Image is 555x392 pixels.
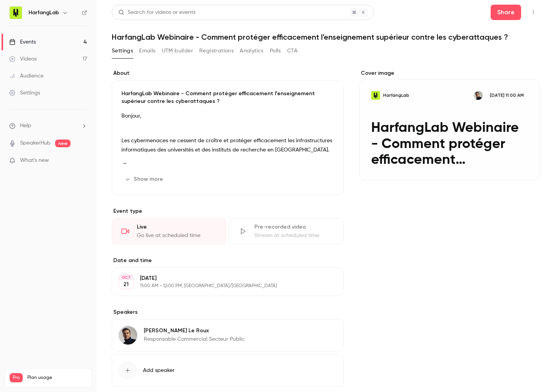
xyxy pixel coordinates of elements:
[240,45,264,57] button: Analytics
[137,223,217,231] div: Live
[20,139,50,147] a: SpeakerHub
[137,232,217,239] div: Go live at scheduled time
[121,90,334,105] p: HarfangLab Webinaire - Comment protéger efficacement l’enseignement supérieur contre les cyberatt...
[491,5,521,20] button: Share
[9,122,87,130] li: help-dropdown-opener
[9,55,37,63] div: Videos
[254,232,334,239] div: Stream at scheduled time
[9,89,40,97] div: Settings
[144,327,245,335] p: [PERSON_NAME] Le Roux
[144,335,245,343] p: Responsable Commercial Secteur Public
[27,375,87,381] span: Plan usage
[112,218,226,244] div: LiveGo live at scheduled time
[20,156,49,165] span: What's new
[119,275,133,280] div: OCT
[140,283,303,289] p: 11:00 AM - 12:00 PM, [GEOGRAPHIC_DATA]/[GEOGRAPHIC_DATA]
[9,72,44,80] div: Audience
[162,45,193,57] button: UTM builder
[55,140,71,147] span: new
[119,326,137,345] img: Florian Le Roux
[9,38,36,46] div: Events
[20,122,31,130] span: Help
[10,373,23,382] span: Pro
[78,157,87,164] iframe: Noticeable Trigger
[112,319,344,352] div: Florian Le Roux[PERSON_NAME] Le RouxResponsable Commercial Secteur Public
[121,173,168,185] button: Show more
[199,45,234,57] button: Registrations
[254,223,334,231] div: Pre-recorded video
[140,274,303,282] p: [DATE]
[10,7,22,19] img: HarfangLab
[139,45,155,57] button: Emails
[229,218,344,244] div: Pre-recorded videoStream at scheduled time
[121,136,334,155] p: Les cybermenaces ne cessent de croître et protéger efficacement les infrastructures informatiques...
[359,69,540,180] section: Cover image
[112,257,344,264] label: Date and time
[143,367,175,374] span: Add speaker
[29,9,59,17] h6: HarfangLab
[112,308,344,316] label: Speakers
[270,45,281,57] button: Polls
[112,32,540,42] h1: HarfangLab Webinaire - Comment protéger efficacement l’enseignement supérieur contre les cyberatt...
[287,45,298,57] button: CTA
[112,45,133,57] button: Settings
[121,111,334,121] p: Bonjour,
[112,207,344,215] p: Event type
[123,281,129,288] p: 21
[112,69,344,77] label: About
[112,355,344,386] button: Add speaker
[359,69,540,77] label: Cover image
[118,8,195,17] div: Search for videos or events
